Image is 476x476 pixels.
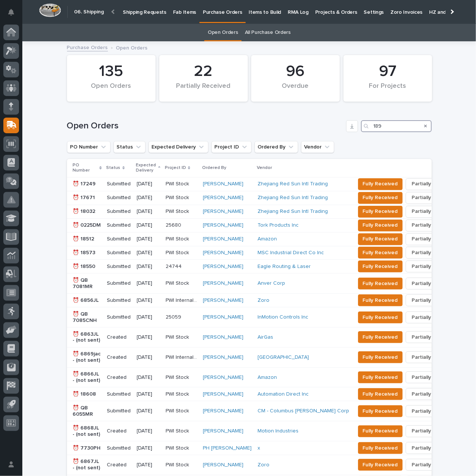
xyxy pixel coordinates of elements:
span: Fully Received [363,313,398,322]
tr: ⏰ 7730PHSubmitted[DATE]PWI StockPWI Stock PH [PERSON_NAME] x Fully ReceivedPartially Received [67,441,474,455]
p: PWI Internal Use [166,296,198,304]
a: [PERSON_NAME] [203,314,243,320]
p: Status [106,164,121,172]
tr: ⏰ 6868JL - (not sent)Created[DATE]PWI StockPWI Stock [PERSON_NAME] Motion Industries Fully Receiv... [67,421,474,441]
p: [DATE] [137,462,160,468]
p: PWI Stock [166,248,191,256]
p: ⏰ 18032 [73,208,101,215]
span: Partially Received [412,427,456,435]
span: Fully Received [363,193,398,202]
a: Automation Direct Inc [258,391,309,397]
button: Fully Received [358,261,403,272]
img: Workspace Logo [39,3,61,17]
p: Ordered By [202,164,226,172]
button: Partially Received [406,312,462,323]
button: Fully Received [358,331,403,343]
span: Fully Received [363,390,398,399]
p: [DATE] [137,314,160,320]
span: Fully Received [363,353,398,362]
span: Partially Received [412,460,456,469]
a: [PERSON_NAME] [203,408,243,414]
a: [PERSON_NAME] [203,181,243,187]
span: Fully Received [363,221,398,230]
a: InMotion Controls Inc [258,314,308,320]
span: Fully Received [363,179,398,188]
button: Fully Received [358,294,403,306]
tr: ⏰ 6866JL - (not sent)Created[DATE]PWI StockPWI Stock [PERSON_NAME] Amazon Fully ReceivedPartially... [67,367,474,387]
button: Fully Received [358,206,403,218]
tr: ⏰ 6856JLSubmitted[DATE]PWI Internal UsePWI Internal Use [PERSON_NAME] Zoro Fully ReceivedPartiall... [67,294,474,307]
a: [PERSON_NAME] [203,222,243,229]
p: [DATE] [137,408,160,414]
button: Partially Received [406,278,462,290]
a: AirGas [258,334,273,341]
p: 25059 [166,313,183,320]
span: Fully Received [363,444,398,453]
a: All Purchase Orders [245,24,291,41]
tr: ⏰ 0225DMSubmitted[DATE]2568025680 [PERSON_NAME] Tork Products Inc Fully ReceivedPartially Received [67,218,474,232]
span: Fully Received [363,427,398,435]
span: Partially Received [412,262,456,271]
p: ⏰ QB 7081MR [73,277,101,290]
p: ⏰ 18608 [73,391,101,397]
button: Partially Received [406,351,462,363]
p: PWI Stock [166,373,191,381]
span: Partially Received [412,333,456,342]
a: x [258,445,260,451]
p: ⏰ 0225DM [73,222,101,229]
a: [GEOGRAPHIC_DATA] [258,354,309,361]
p: ⏰ 17671 [73,195,101,201]
p: PWI Stock [166,193,191,201]
tr: ⏰ 6869jac - (not sent)Created[DATE]PWI Internal UsePWI Internal Use [PERSON_NAME] [GEOGRAPHIC_DAT... [67,347,474,367]
span: Partially Received [412,353,456,362]
p: PWI Stock [166,427,191,434]
tr: ⏰ 6867JL - (not sent)Created[DATE]PWI StockPWI Stock [PERSON_NAME] Zoro Fully ReceivedPartially R... [67,455,474,475]
span: Partially Received [412,234,456,243]
a: [PERSON_NAME] [203,334,243,341]
a: [PERSON_NAME] [203,236,243,242]
span: Partially Received [412,279,456,288]
button: Partially Received [406,388,462,400]
button: Fully Received [358,220,403,231]
p: Submitted [107,280,131,287]
span: Fully Received [363,407,398,416]
span: Partially Received [412,390,456,399]
button: Partially Received [406,261,462,272]
p: Created [107,334,131,341]
button: Partially Received [406,233,462,245]
p: Created [107,462,131,468]
span: Partially Received [412,193,456,202]
a: [PERSON_NAME] [203,354,243,361]
span: Partially Received [412,296,456,305]
button: Fully Received [358,371,403,383]
span: Partially Received [412,179,456,188]
button: Partially Received [406,425,462,437]
span: Partially Received [412,373,456,382]
button: Fully Received [358,278,403,290]
button: Fully Received [358,312,403,323]
p: [DATE] [137,208,160,215]
p: ⏰ QB 7085CNH [73,311,101,324]
p: [DATE] [137,374,160,381]
tr: ⏰ 18608Submitted[DATE]PWI StockPWI Stock [PERSON_NAME] Automation Direct Inc Fully ReceivedPartia... [67,387,474,401]
p: ⏰ 6867JL - (not sent) [73,459,101,471]
a: [PERSON_NAME] [203,208,243,215]
span: Partially Received [412,407,456,416]
span: Partially Received [412,444,456,453]
p: ⏰ 6863JL - (not sent) [73,331,101,344]
p: 24744 [166,262,183,270]
tr: ⏰ 18512Submitted[DATE]PWI StockPWI Stock [PERSON_NAME] Amazon Fully ReceivedPartially Received [67,232,474,246]
a: Zhejiang Red Sun Intl Trading [258,195,328,201]
span: Partially Received [412,248,456,257]
h2: 06. Shipping [74,9,104,15]
button: PO Number [67,141,111,153]
a: Motion Industries [258,428,298,434]
button: Ordered By [255,141,298,153]
button: Fully Received [358,351,403,363]
p: ⏰ 7730PH [73,445,101,451]
p: Created [107,354,131,361]
button: Notifications [3,4,19,20]
span: Fully Received [363,460,398,469]
div: 96 [264,62,327,81]
a: [PERSON_NAME] [203,374,243,381]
